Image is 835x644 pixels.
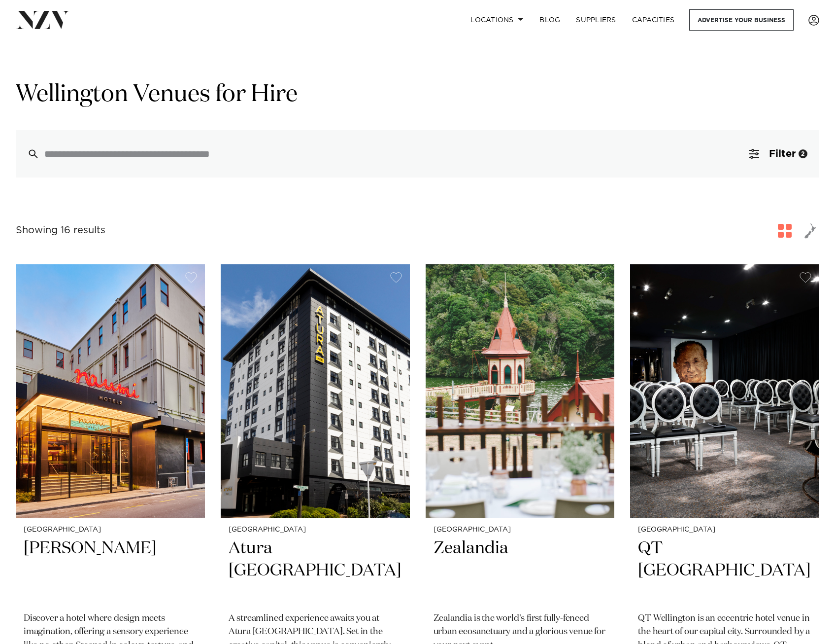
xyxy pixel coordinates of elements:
button: Filter2 [737,130,819,178]
div: Showing 16 results [16,223,105,238]
h2: Atura [GEOGRAPHIC_DATA] [229,537,402,604]
img: nzv-logo.png [16,11,69,29]
small: [GEOGRAPHIC_DATA] [434,526,607,534]
a: Advertise your business [689,9,794,31]
h2: QT [GEOGRAPHIC_DATA] [638,537,811,604]
h1: Wellington Venues for Hire [16,79,819,110]
a: Locations [463,9,532,31]
small: [GEOGRAPHIC_DATA] [638,526,811,534]
a: Capacities [624,9,683,31]
img: Rātā Cafe at Zealandia [426,264,615,518]
a: SUPPLIERS [568,9,624,31]
small: [GEOGRAPHIC_DATA] [24,526,197,534]
a: BLOG [532,9,568,31]
h2: Zealandia [434,537,607,604]
h2: [PERSON_NAME] [24,537,197,604]
small: [GEOGRAPHIC_DATA] [229,526,402,534]
div: 2 [799,149,807,158]
span: Filter [769,149,796,159]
